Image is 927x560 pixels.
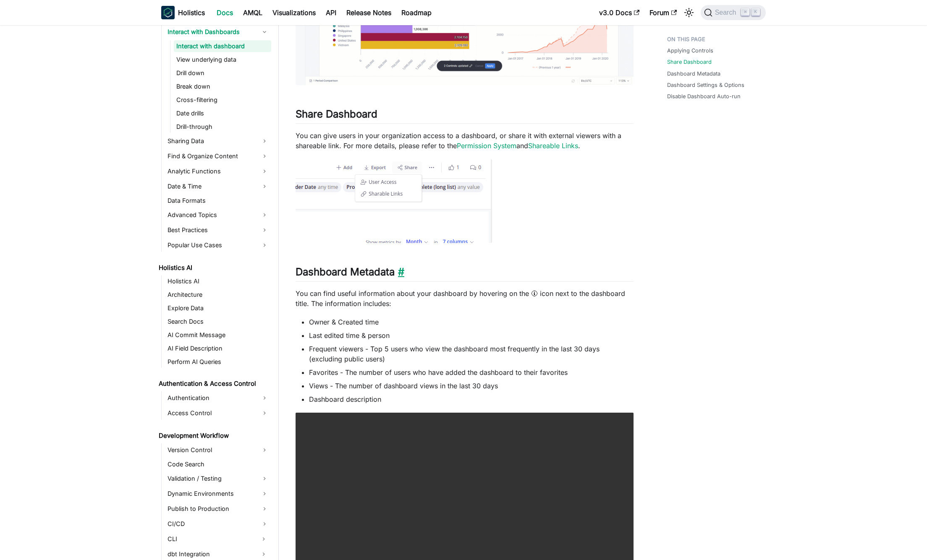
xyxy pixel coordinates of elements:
a: Direct link to Dashboard Metadata [395,266,404,278]
kbd: K [752,8,760,16]
a: CI/CD [165,517,271,531]
a: Dynamic Environments [165,487,271,500]
a: Drill down [174,67,271,79]
a: API [321,6,341,19]
li: Views - The number of dashboard views in the last 30 days [309,381,634,391]
a: Publish to Production [165,502,271,516]
a: Dashboard Settings & Options [667,81,744,89]
a: Interact with Dashboards [165,25,271,39]
a: Explore Data [165,302,271,314]
a: Docs [212,6,238,19]
a: Access Control [165,406,271,420]
a: Forum [644,6,682,19]
a: HolisticsHolistics [161,6,205,19]
a: Perform AI Queries [165,356,271,368]
a: Version Control [165,443,271,457]
b: Holistics [178,8,205,18]
a: Holistics AI [156,262,271,274]
a: View underlying data [174,54,271,65]
a: Visualizations [267,6,321,19]
a: Authentication [165,391,271,405]
span: Search [712,9,741,16]
a: Disable Dashboard Auto-run [667,92,741,100]
a: Holistics AI [165,275,271,287]
nav: Docs sidebar [153,25,279,560]
button: Search (Command+K) [701,5,766,20]
a: Share Dashboard [667,58,712,66]
h2: Share Dashboard [296,108,634,124]
a: Permission System [457,141,516,150]
li: Frequent viewers - Top 5 users who view the dashboard most frequently in the last 30 days (exclud... [309,344,634,364]
button: Expand sidebar category 'CLI' [256,532,271,546]
a: Dashboard Metadata [667,70,720,78]
a: Break down [174,81,271,92]
a: Interact with dashboard [174,40,271,52]
a: Date & Time [165,180,271,193]
a: Validation / Testing [165,472,271,485]
a: Drill-through [174,121,271,133]
a: Popular Use Cases [165,238,271,252]
a: Find & Organize Content [165,149,271,163]
a: Cross-filtering [174,94,271,106]
p: You can find useful information about your dashboard by hovering on the 🛈 icon next to the dashbo... [296,288,634,309]
a: Architecture [165,289,271,301]
li: Favorites - The number of users who have added the dashboard to their favorites [309,367,634,377]
a: Best Practices [165,223,271,237]
a: Search Docs [165,316,271,327]
a: Applying Controls [667,47,713,55]
a: Analytic Functions [165,165,271,178]
a: CLI [165,532,256,546]
li: Dashboard description [309,394,634,404]
a: AI Commit Message [165,329,271,341]
a: Roadmap [396,6,437,19]
li: Owner & Created time [309,317,634,327]
a: Sharing Data [165,134,271,148]
a: Advanced Topics [165,208,271,222]
kbd: ⌘ [741,8,749,16]
a: Development Workflow [156,430,271,442]
a: Code Search [165,458,271,470]
img: Holistics [161,6,175,19]
p: You can give users in your organization access to a dashboard, or share it with external viewers ... [296,131,634,151]
button: Switch between dark and light mode (currently light mode) [682,6,696,19]
a: AMQL [238,6,267,19]
a: Release Notes [341,6,396,19]
h2: Dashboard Metadata [296,266,634,282]
li: Last edited time & person [309,330,634,340]
a: Authentication & Access Control [156,378,271,390]
a: Date drills [174,107,271,119]
a: Shareable Links [528,141,578,150]
a: v3.0 Docs [594,6,644,19]
a: AI Field Description [165,343,271,354]
a: Data Formats [165,195,271,207]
